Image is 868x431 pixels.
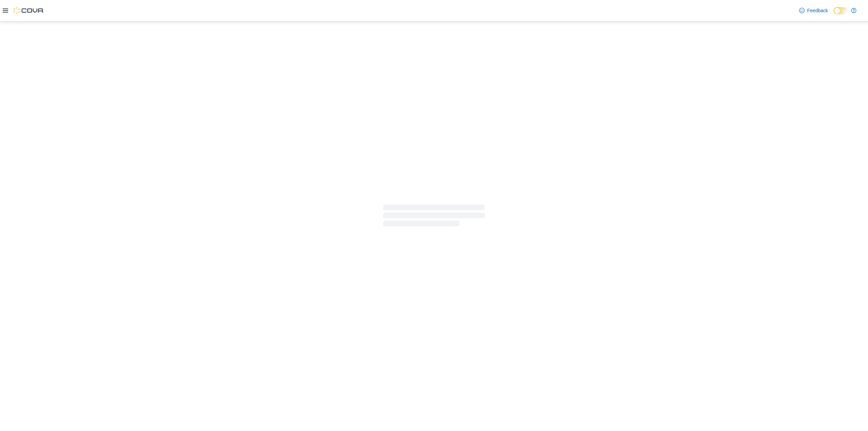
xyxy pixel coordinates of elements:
a: Feedback [796,4,831,17]
span: Loading [383,206,485,228]
img: Cova [14,7,44,14]
span: Feedback [807,7,828,14]
input: Dark Mode [833,7,848,14]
